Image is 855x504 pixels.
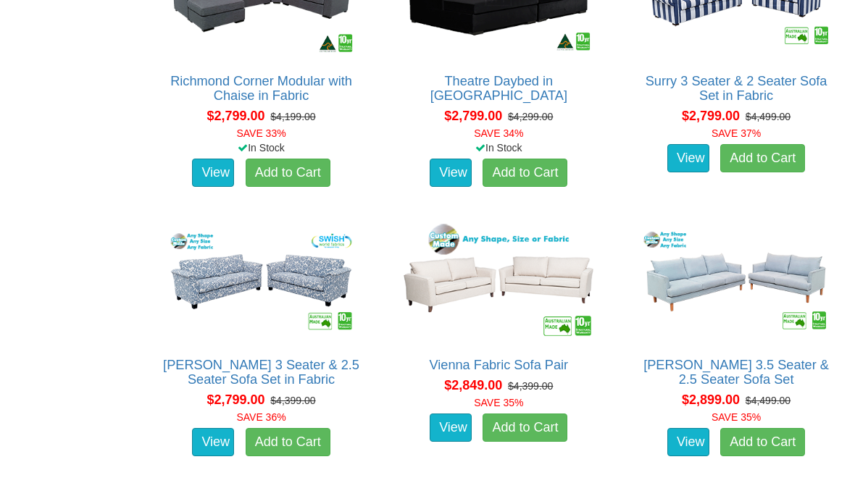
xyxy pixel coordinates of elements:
[746,395,791,406] del: $4,499.00
[646,74,827,103] a: Surry 3 Seater & 2 Seater Sofa Set in Fabric
[444,109,502,123] span: $2,799.00
[270,395,315,406] del: $4,399.00
[192,428,234,457] a: View
[712,127,761,139] font: SAVE 37%
[720,428,805,457] a: Add to Cart
[643,358,829,387] a: [PERSON_NAME] 3.5 Seater & 2.5 Seater Sofa Set
[430,159,472,188] a: View
[474,127,523,139] font: SAVE 34%
[246,159,330,188] a: Add to Cart
[430,413,472,442] a: View
[667,144,709,173] a: View
[236,127,285,139] font: SAVE 33%
[474,397,523,408] font: SAVE 35%
[483,159,567,188] a: Add to Cart
[508,380,553,392] del: $4,399.00
[636,220,836,343] img: Marley 3.5 Seater & 2.5 Seater Sofa Set
[746,111,791,122] del: $4,499.00
[483,413,567,442] a: Add to Cart
[270,111,315,122] del: $4,199.00
[151,140,372,155] div: In Stock
[720,144,805,173] a: Add to Cart
[682,109,740,123] span: $2,799.00
[207,392,264,407] span: $2,799.00
[508,111,553,122] del: $4,299.00
[163,358,359,387] a: [PERSON_NAME] 3 Seater & 2.5 Seater Sofa Set in Fabric
[667,428,709,457] a: View
[429,358,568,372] a: Vienna Fabric Sofa Pair
[207,109,264,123] span: $2,799.00
[192,159,234,188] a: View
[236,411,285,423] font: SAVE 36%
[682,392,740,407] span: $2,899.00
[399,220,598,343] img: Vienna Fabric Sofa Pair
[162,220,362,343] img: Tiffany 3 Seater & 2.5 Seater Sofa Set in Fabric
[246,428,330,457] a: Add to Cart
[444,378,502,392] span: $2,849.00
[388,140,609,155] div: In Stock
[430,74,567,103] a: Theatre Daybed in [GEOGRAPHIC_DATA]
[170,74,352,103] a: Richmond Corner Modular with Chaise in Fabric
[712,411,761,423] font: SAVE 35%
